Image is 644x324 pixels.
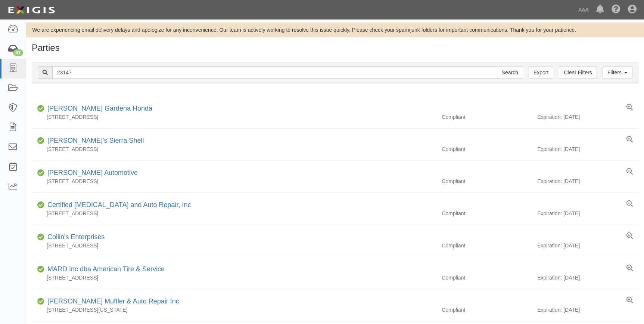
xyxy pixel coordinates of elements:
[47,169,138,176] a: [PERSON_NAME] Automotive
[37,170,44,176] i: Compliant
[559,66,597,79] a: Clear Filters
[436,306,537,314] div: Compliant
[626,200,633,208] a: View results summary
[603,66,632,79] a: Filters
[37,267,44,272] i: Compliant
[626,168,633,176] a: View results summary
[436,113,537,121] div: Compliant
[47,201,191,209] a: Certified [MEDICAL_DATA] and Auto Repair, Inc
[436,242,537,249] div: Compliant
[32,145,436,153] div: [STREET_ADDRESS]
[436,178,537,185] div: Compliant
[44,168,138,178] div: Vaughan Automotive
[44,200,191,210] div: Certified Smog and Auto Repair, Inc
[537,113,638,121] div: Expiration: [DATE]
[537,242,638,249] div: Expiration: [DATE]
[537,145,638,153] div: Expiration: [DATE]
[44,297,179,306] div: Mullen's Muffler & Auto Repair Inc
[32,242,436,249] div: [STREET_ADDRESS]
[32,210,436,217] div: [STREET_ADDRESS]
[436,145,537,153] div: Compliant
[575,2,592,17] a: AAA
[626,104,633,111] a: View results summary
[37,235,44,240] i: Compliant
[626,265,633,272] a: View results summary
[37,203,44,208] i: Compliant
[32,113,436,121] div: [STREET_ADDRESS]
[537,306,638,314] div: Expiration: [DATE]
[537,274,638,281] div: Expiration: [DATE]
[44,232,105,242] div: Collin's Enterprises
[37,106,44,111] i: Compliant
[44,265,165,274] div: MARD Inc dba American Tire & Service
[44,104,152,114] div: David Wilson Gardena Honda
[626,232,633,240] a: View results summary
[436,274,537,281] div: Compliant
[47,233,105,241] a: Collin's Enterprises
[497,66,523,79] input: Search
[32,274,436,281] div: [STREET_ADDRESS]
[37,138,44,144] i: Compliant
[13,49,23,56] div: 47
[6,3,57,17] img: logo-5460c22ac91f19d4615b14bd174203de0afe785f0fc80cf4dbbc73dc1793850b.png
[52,66,497,79] input: Search
[44,136,144,146] div: George's Sierra Shell
[537,178,638,185] div: Expiration: [DATE]
[47,105,152,112] a: [PERSON_NAME] Gardena Honda
[47,265,165,273] a: MARD Inc dba American Tire & Service
[47,297,179,305] a: [PERSON_NAME] Muffler & Auto Repair Inc
[32,306,436,314] div: [STREET_ADDRESS][US_STATE]
[529,66,553,79] a: Export
[612,5,620,14] i: Help Center - Complianz
[32,43,638,53] h1: Parties
[537,210,638,217] div: Expiration: [DATE]
[32,178,436,185] div: [STREET_ADDRESS]
[47,137,144,144] a: [PERSON_NAME]'s Sierra Shell
[626,297,633,304] a: View results summary
[626,136,633,144] a: View results summary
[26,26,644,34] div: We are experiencing email delivery delays and apologize for any inconvenience. Our team is active...
[436,210,537,217] div: Compliant
[37,299,44,304] i: Compliant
